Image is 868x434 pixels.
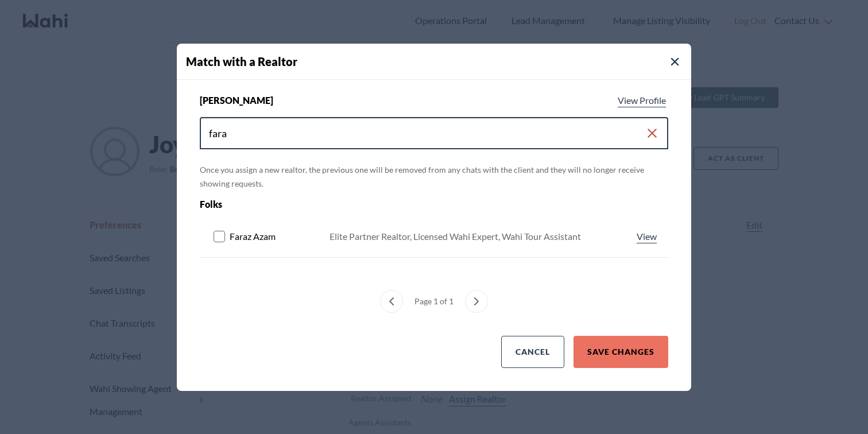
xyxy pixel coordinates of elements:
[230,230,276,243] span: Faraz Azam
[200,94,273,107] span: [PERSON_NAME]
[186,53,691,70] h4: Match with a Realtor
[209,123,645,144] input: Search input
[668,55,682,69] button: Close Modal
[645,123,659,144] button: Clear search
[615,94,668,107] a: View profile
[634,230,659,243] a: View profile
[200,290,668,313] nav: Match with an agent menu pagination
[465,290,488,313] button: next page
[410,290,458,313] div: Page 1 of 1
[501,336,564,368] button: Cancel
[573,336,668,368] button: Save Changes
[380,290,403,313] button: previous page
[330,230,581,243] div: Elite Partner Realtor, Licensed Wahi Expert, Wahi Tour Assistant
[200,197,575,211] div: Folks
[200,163,668,191] p: Once you assign a new realtor, the previous one will be removed from any chats with the client an...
